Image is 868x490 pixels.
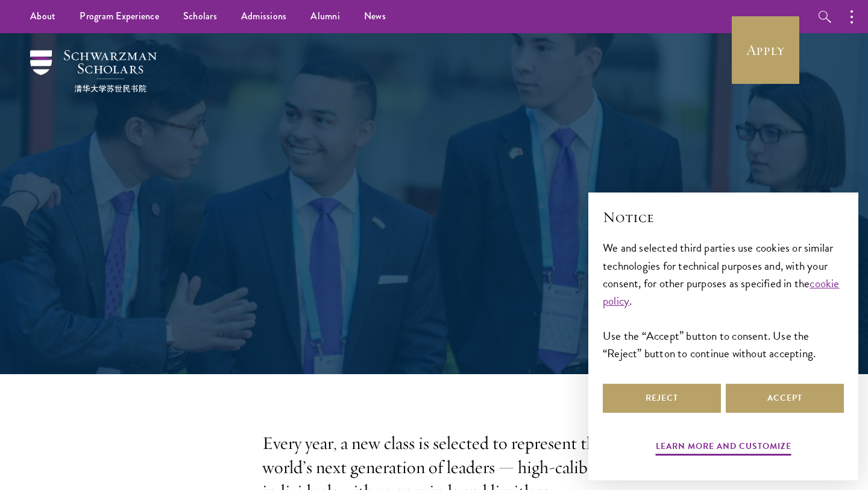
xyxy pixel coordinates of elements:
[603,275,840,310] a: cookie policy
[656,439,791,457] button: Learn more and customize
[726,384,844,413] button: Accept
[732,16,799,84] a: Apply
[603,239,844,361] div: We and selected third parties use cookies or similar technologies for technical purposes and, wit...
[30,50,157,92] img: Schwarzman Scholars
[603,207,844,227] h2: Notice
[603,384,721,413] button: Reject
